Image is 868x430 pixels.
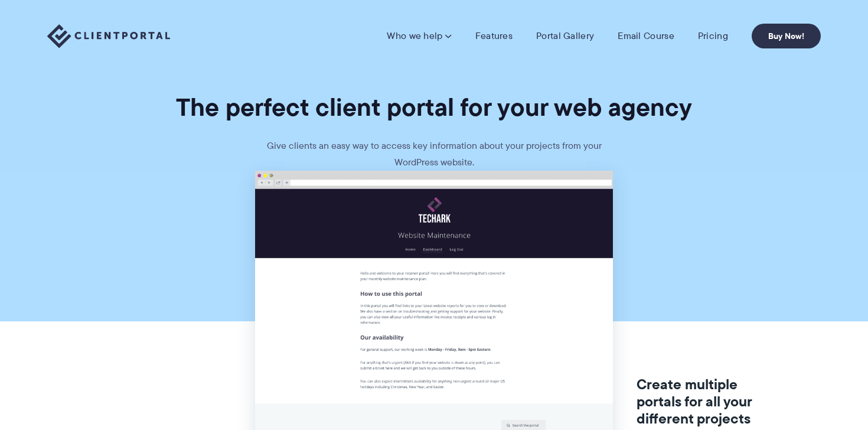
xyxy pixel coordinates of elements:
[387,30,451,42] a: Who we help
[637,376,766,427] h3: Create multiple portals for all your different projects
[475,30,513,42] a: Features
[698,30,728,42] a: Pricing
[618,30,674,42] a: Email Course
[752,24,821,48] a: Buy Now!
[257,138,611,171] p: Give clients an easy way to access key information about your projects from your WordPress website.
[536,30,594,42] a: Portal Gallery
